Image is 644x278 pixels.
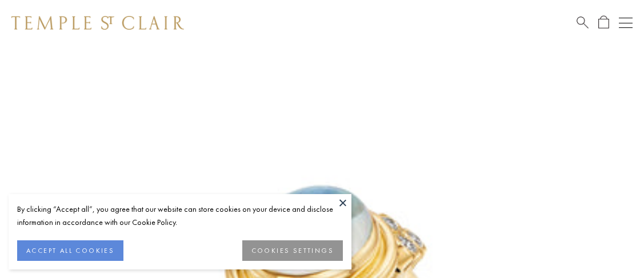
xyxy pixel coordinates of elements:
button: ACCEPT ALL COOKIES [17,240,123,261]
a: Search [577,15,589,30]
button: COOKIES SETTINGS [242,240,343,261]
iframe: Gorgias live chat messenger [587,224,633,267]
img: Temple St. Clair [11,16,184,30]
div: By clicking “Accept all”, you agree that our website can store cookies on your device and disclos... [17,203,343,229]
a: Open Shopping Bag [598,15,609,30]
button: Open navigation [619,16,633,30]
